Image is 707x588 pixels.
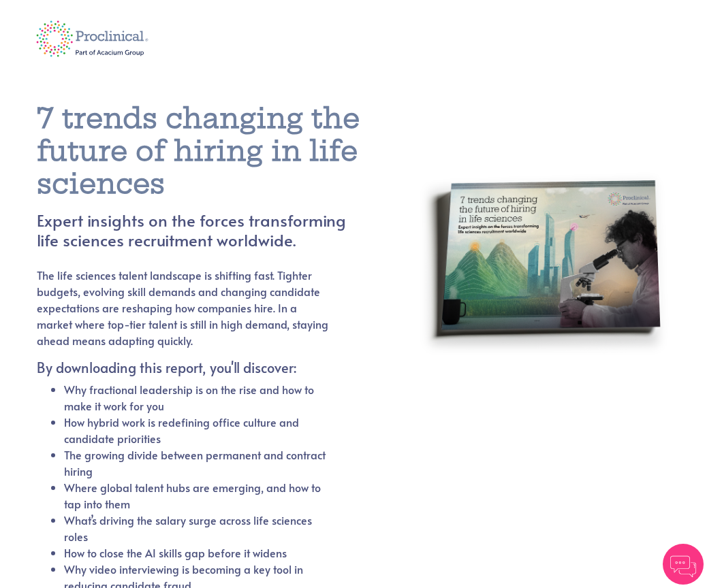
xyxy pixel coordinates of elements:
[37,267,332,348] p: The life sciences talent landscape is shifting fast. Tighter budgets, evolving skill demands and ...
[64,381,332,414] li: Why fractional leadership is on the rise and how to make it work for you
[418,157,670,489] img: report cover
[27,12,158,66] img: logo
[663,544,704,585] img: Chatbot
[37,102,365,200] h1: 7 trends changing the future of hiring in life sciences
[64,544,332,561] li: How to close the AI skills gap before it widens
[64,479,332,512] li: Where global talent hubs are emerging, and how to tap into them
[64,512,332,544] li: What’s driving the salary surge across life sciences roles
[64,446,332,479] li: The growing divide between permanent and contract hiring
[37,211,365,250] h4: Expert insights on the forces transforming life sciences recruitment worldwide.
[64,414,332,446] li: How hybrid work is redefining office culture and candidate priorities
[37,359,332,376] h5: By downloading this report, you'll discover:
